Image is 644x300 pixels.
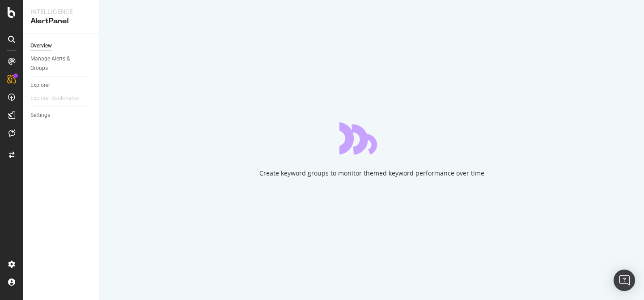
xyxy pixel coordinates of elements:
[259,169,484,178] div: Create keyword groups to monitor themed keyword performance over time
[30,111,50,120] div: Settings
[30,41,52,51] div: Overview
[30,111,93,120] a: Settings
[30,81,93,90] a: Explorer
[30,54,84,73] div: Manage Alerts & Groups
[30,16,92,26] div: AlertPanel
[30,7,92,16] div: Intelligence
[339,122,404,154] div: animation
[30,94,79,103] div: Explorer Bookmarks
[614,270,635,291] div: Open Intercom Messenger
[30,81,50,90] div: Explorer
[30,94,88,103] a: Explorer Bookmarks
[30,54,93,73] a: Manage Alerts & Groups
[30,41,93,51] a: Overview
